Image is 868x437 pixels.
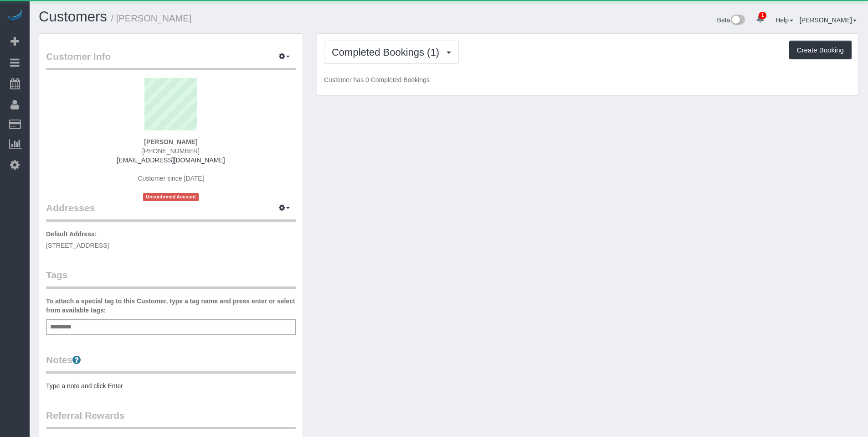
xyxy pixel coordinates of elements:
img: New interface [730,15,745,26]
a: 1 [751,9,769,29]
button: Completed Bookings (1) [324,41,459,64]
a: Beta [717,16,745,24]
label: To attach a special tag to this Customer, type a tag name and press enter or select from availabl... [46,297,296,315]
span: 1 [759,12,766,19]
legend: Tags [46,268,296,289]
span: Completed Bookings (1) [332,47,444,58]
span: [STREET_ADDRESS] [46,242,109,249]
pre: Type a note and click Enter [46,381,296,390]
legend: Referral Rewards [46,409,296,429]
legend: Customer Info [46,50,296,70]
legend: Notes [46,353,296,374]
button: Create Booking [789,41,852,60]
span: [PHONE_NUMBER] [142,147,200,155]
label: Default Address: [46,229,97,239]
p: Customer has 0 Completed Bookings [324,75,852,84]
small: / [PERSON_NAME] [111,13,192,23]
a: Help [776,16,793,24]
span: Unconfirmed Account [143,193,199,201]
strong: [PERSON_NAME] [144,138,197,146]
span: Customer since [DATE] [138,175,204,182]
a: Customers [39,9,107,25]
a: [EMAIL_ADDRESS][DOMAIN_NAME] [117,156,225,164]
img: Automaid Logo [5,9,24,22]
a: [PERSON_NAME] [800,16,857,24]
